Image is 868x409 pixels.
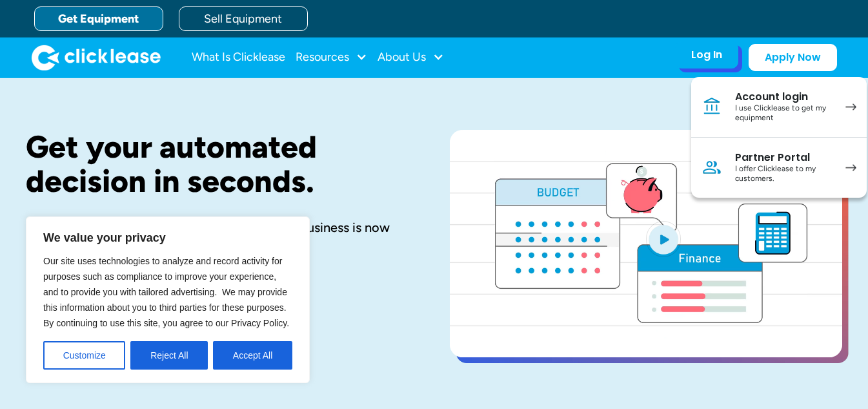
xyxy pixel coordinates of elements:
[735,151,833,164] div: Partner Portal
[691,77,867,138] a: Account loginI use Clicklease to get my equipment
[735,164,833,184] div: I offer Clicklease to my customers.
[691,138,867,198] a: Partner PortalI offer Clicklease to my customers.
[34,6,163,31] a: Get Equipment
[43,230,292,246] p: We value your privacy
[735,103,833,123] div: I use Clicklease to get my equipment
[378,45,444,70] div: About Us
[646,221,681,257] img: Blue play button logo on a light blue circular background
[691,77,867,198] nav: Log In
[450,130,842,357] a: open lightbox
[26,130,409,198] h1: Get your automated decision in seconds.
[213,341,292,370] button: Accept All
[691,48,722,61] div: Log In
[130,341,208,370] button: Reject All
[735,90,833,103] div: Account login
[701,157,722,178] img: Person icon
[43,256,289,328] span: Our site uses technologies to analyze and record activity for purposes such as compliance to impr...
[179,6,308,31] a: Sell Equipment
[32,45,161,70] a: home
[845,103,856,110] img: arrow
[296,45,367,70] div: Resources
[749,44,837,71] a: Apply Now
[32,45,161,70] img: Clicklease logo
[26,216,310,383] div: We value your privacy
[701,96,722,117] img: Bank icon
[845,164,856,171] img: arrow
[43,341,125,370] button: Customize
[192,45,285,70] a: What Is Clicklease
